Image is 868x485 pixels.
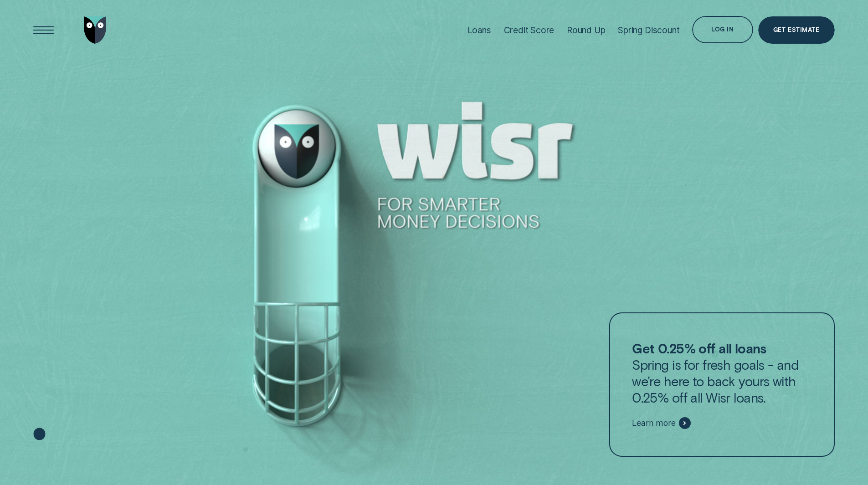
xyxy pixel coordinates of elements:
[30,16,57,44] button: Open Menu
[632,340,812,406] p: Spring is for fresh goals - and we’re here to back yours with 0.25% off all Wisr loans.
[567,25,606,36] div: Round Up
[618,25,679,36] div: Spring Discount
[632,340,766,356] strong: Get 0.25% off all loans
[504,25,555,36] div: Credit Score
[609,312,834,457] a: Get 0.25% off all loansSpring is for fresh goals - and we’re here to back yours with 0.25% off al...
[632,418,675,428] span: Learn more
[467,25,491,36] div: Loans
[84,16,107,44] img: Wisr
[758,16,835,44] a: Get Estimate
[692,16,753,43] button: Log in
